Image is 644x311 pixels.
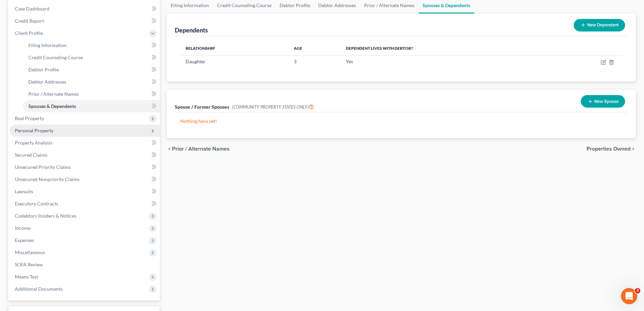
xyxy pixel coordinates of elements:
button: New Dependent [574,19,625,31]
span: (COMMUNITY PROPERTY STATES ONLY) [232,104,314,110]
span: Additional Documents [15,286,63,292]
td: 3 [288,55,340,68]
span: Spouses & Dependents [28,103,76,109]
span: Means Test [15,274,38,280]
a: Credit Report [9,15,160,27]
span: Unsecured Priority Claims [15,164,71,170]
span: Debtor Profile [28,67,59,72]
button: Properties Owned chevron_right [587,146,636,152]
span: Lawsuits [15,188,33,194]
span: Spouse / Former Spouses [175,104,229,110]
span: Client Profile [15,30,43,36]
span: Prior / Alternate Names [28,91,79,97]
span: Secured Claims [15,152,47,158]
iframe: Intercom live chat [621,288,637,304]
span: SOFA Review [15,262,43,267]
th: Relationship [180,42,288,55]
a: Executory Contracts [9,198,160,210]
a: Credit Counseling Course [23,51,160,64]
span: Unsecured Nonpriority Claims [15,176,79,182]
a: Secured Claims [9,149,160,161]
i: chevron_right [630,146,636,152]
a: Spouses & Dependents [23,100,160,112]
a: Prior / Alternate Names [23,88,160,100]
span: Personal Property [15,128,53,133]
span: Debtor Addresses [28,79,66,85]
a: Debtor Addresses [23,76,160,88]
td: Yes [340,55,550,68]
th: Dependent lives with debtor? [340,42,550,55]
span: Property Analysis [15,140,52,146]
a: Property Analysis [9,137,160,149]
th: Age [288,42,340,55]
span: Credit Report [15,18,44,24]
span: Expenses [15,237,34,243]
td: Daughter [180,55,288,68]
i: chevron_left [167,146,172,152]
a: Unsecured Nonpriority Claims [9,173,160,185]
a: Case Dashboard [9,3,160,15]
a: Debtor Profile [23,64,160,76]
span: Executory Contracts [15,201,58,206]
span: Properties Owned [587,146,630,152]
span: Prior / Alternate Names [172,146,230,152]
a: Unsecured Priority Claims [9,161,160,173]
span: Miscellaneous [15,249,45,255]
span: Credit Counseling Course [28,54,83,60]
span: Case Dashboard [15,6,49,12]
div: Dependents [175,26,208,34]
a: Lawsuits [9,185,160,198]
a: Filing Information [23,39,160,51]
button: New Spouse [581,95,625,108]
span: Codebtors Insiders & Notices [15,213,76,219]
p: Nothing here yet! [180,118,622,125]
span: 3 [635,288,640,293]
span: Real Property [15,115,44,121]
span: Filing Information [28,42,67,48]
button: chevron_left Prior / Alternate Names [167,146,230,152]
span: Income [15,225,30,231]
a: SOFA Review [9,259,160,271]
